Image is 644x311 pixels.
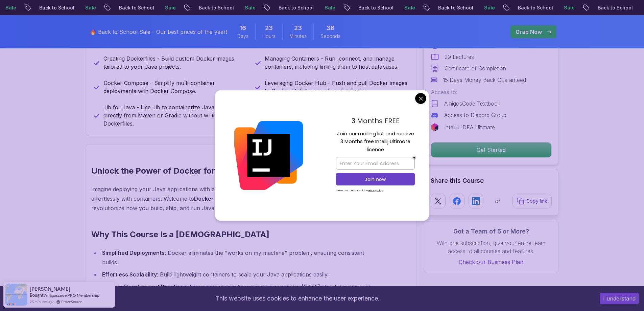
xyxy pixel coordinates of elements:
img: jetbrains logo [431,123,439,131]
strong: Modern Development Practices [102,283,187,290]
a: ProveSource [61,299,82,305]
a: Check our Business Plan [431,258,552,266]
p: Docker Compose - Simplify multi-container deployments with Docker Compose. [103,79,247,95]
span: 16 Days [239,23,246,33]
li: : Docker eliminates the "works on my machine" problem, ensuring consistent builds. [100,248,379,267]
span: Seconds [320,33,340,40]
p: Back to School [507,4,553,11]
a: Amigoscode PRO Membership [44,293,99,298]
p: Back to School [587,4,633,11]
p: Copy link [526,198,547,204]
li: : Build lightweight containers to scale your Java applications easily. [100,270,379,279]
p: Imagine deploying your Java applications with ease, ensuring consistency across all environments,... [91,184,379,213]
p: Sale [234,4,255,11]
span: 23 Minutes [294,23,302,33]
span: Days [237,33,248,40]
p: 29 Lectures [445,53,474,61]
p: or [495,197,501,205]
p: Access to: [431,88,552,96]
p: Jib for Java - Use Jib to containerize Java applications directly from Maven or Gradle without wr... [103,103,247,128]
p: Back to School [108,4,154,11]
p: Creating Dockerfiles - Build custom Docker images tailored to your Java projects. [103,54,247,71]
p: Back to School [267,4,313,11]
p: Sale [473,4,495,11]
span: 25 minutes ago [30,299,54,305]
p: 15 Days Money Back Guaranteed [443,76,526,84]
span: Hours [262,33,276,40]
strong: Docker for Java Developers [194,195,269,202]
button: Get Started [431,142,552,158]
p: Sale [313,4,335,11]
span: Bought [30,292,44,298]
h2: Share this Course [431,176,552,185]
p: With one subscription, give your entire team access to all courses and features. [431,239,552,255]
p: Managing Containers - Run, connect, and manage containers, including linking them to host databases. [265,54,408,71]
button: Accept cookies [600,293,639,304]
strong: Simplified Deployments [102,249,165,256]
p: 🔥 Back to School Sale - Our best prices of the year! [90,28,227,36]
h2: Why This Course Is a [DEMOGRAPHIC_DATA] [91,229,379,240]
li: : Learn containerization, a must-have skill in [DATE] cloud-driven world. [100,282,379,291]
p: Sale [393,4,415,11]
p: Certificate of Completion [445,64,506,72]
p: Sale [553,4,574,11]
p: Leveraging Docker Hub - Push and pull Docker images to Docker Hub for seamless distribution. [265,79,408,95]
p: Grab Now [516,28,542,36]
button: Copy link [512,194,552,208]
h2: Unlock the Power of Docker for Java Development [91,165,379,176]
div: This website uses cookies to enhance the user experience. [5,291,590,306]
p: Back to School [188,4,234,11]
p: Back to School [427,4,473,11]
strong: Effortless Scalability [102,271,157,278]
p: Access to Discord Group [444,111,506,119]
span: 36 Seconds [326,23,334,33]
p: Sale [74,4,96,11]
p: Sale [154,4,175,11]
span: [PERSON_NAME] [30,286,70,292]
img: provesource social proof notification image [5,284,27,306]
p: IntelliJ IDEA Ultimate [444,123,495,131]
span: 23 Hours [265,23,273,33]
p: AmigosCode Textbook [444,99,500,108]
p: Back to School [347,4,393,11]
p: Back to School [28,4,74,11]
h3: Got a Team of 5 or More? [431,227,552,236]
span: Minutes [289,33,307,40]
